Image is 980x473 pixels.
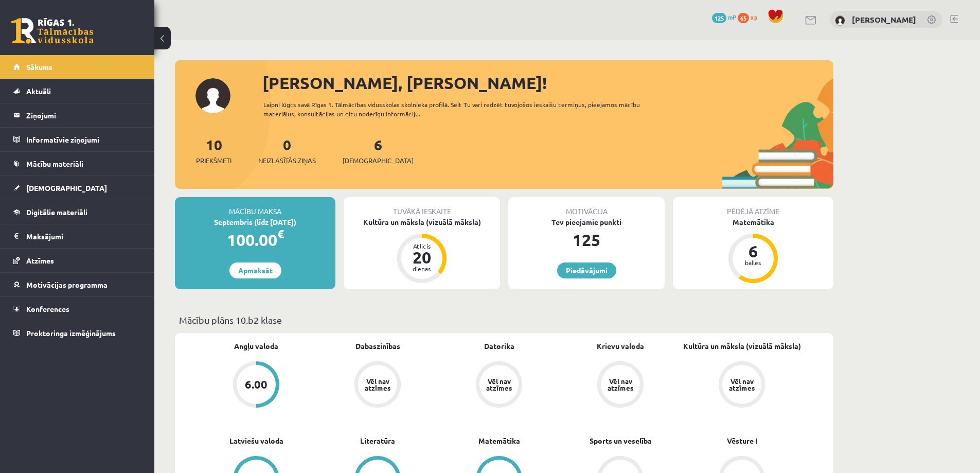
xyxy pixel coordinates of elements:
[229,262,281,278] a: Apmaksāt
[26,62,52,72] span: Sākums
[258,135,316,166] a: 0Neizlasītās ziņas
[13,297,141,321] a: Konferences
[11,18,94,44] a: Rīgas 1. Tālmācības vidusskola
[360,435,395,446] a: Literatūra
[26,103,141,127] legend: Ziņojumi
[557,262,616,278] a: Piedāvājumi
[196,155,231,166] span: Priekšmeti
[712,13,726,23] span: 125
[13,321,141,345] a: Proktoringa izmēģinājums
[681,361,803,410] a: Vēl nav atzīmes
[245,379,268,390] div: 6.00
[229,435,283,446] a: Latviešu valoda
[175,197,335,217] div: Mācību maksa
[738,243,769,259] div: 6
[738,13,749,23] span: 65
[590,435,652,446] a: Sports un veselība
[738,259,769,266] div: balles
[406,243,437,249] div: Atlicis
[484,341,514,352] a: Datorika
[363,378,392,391] div: Vēl nav atzīmes
[13,128,141,151] a: Informatīvie ziņojumi
[508,227,665,252] div: 125
[406,249,437,266] div: 20
[175,217,335,227] div: Septembris (līdz [DATE])
[835,15,845,26] img: Emīls Miķelsons
[262,71,833,95] div: [PERSON_NAME], [PERSON_NAME]!
[438,361,560,410] a: Vēl nav atzīmes
[13,273,141,296] a: Motivācijas programma
[26,304,69,313] span: Konferences
[175,227,335,252] div: 100.00
[673,197,833,217] div: Pēdējā atzīme
[343,155,414,166] span: [DEMOGRAPHIC_DATA]
[13,249,141,272] a: Atzīmes
[673,217,833,285] a: Matemātika 6 balles
[179,313,829,327] p: Mācību plāns 10.b2 klase
[13,200,141,224] a: Digitālie materiāli
[234,341,278,352] a: Angļu valoda
[355,341,400,352] a: Dabaszinības
[13,79,141,103] a: Aktuāli
[13,224,141,248] a: Maksājumi
[26,183,107,192] span: [DEMOGRAPHIC_DATA]
[13,55,141,79] a: Sākums
[263,100,658,118] div: Laipni lūgts savā Rīgas 1. Tālmācības vidusskolas skolnieka profilā. Šeit Tu vari redzēt tuvojošo...
[728,13,736,21] span: mP
[344,217,500,285] a: Kultūra un māksla (vizuālā māksla) Atlicis 20 dienas
[343,135,414,166] a: 6[DEMOGRAPHIC_DATA]
[13,176,141,200] a: [DEMOGRAPHIC_DATA]
[26,280,108,289] span: Motivācijas programma
[508,197,665,217] div: Motivācija
[597,341,644,352] a: Krievu valoda
[712,13,736,21] a: 125 mP
[26,256,54,265] span: Atzīmes
[683,341,801,352] a: Kultūra un māksla (vizuālā māksla)
[673,217,833,227] div: Matemātika
[606,378,635,391] div: Vēl nav atzīmes
[196,135,231,166] a: 10Priekšmeti
[26,86,51,96] span: Aktuāli
[508,217,665,227] div: Tev pieejamie punkti
[727,378,756,391] div: Vēl nav atzīmes
[344,217,500,227] div: Kultūra un māksla (vizuālā māksla)
[852,14,916,25] a: [PERSON_NAME]
[26,207,87,217] span: Digitālie materiāli
[26,128,141,151] legend: Informatīvie ziņojumi
[26,224,141,248] legend: Maksājumi
[727,435,757,446] a: Vēsture I
[485,378,513,391] div: Vēl nav atzīmes
[13,103,141,127] a: Ziņojumi
[344,197,500,217] div: Tuvākā ieskaite
[738,13,762,21] a: 65 xp
[13,152,141,176] a: Mācību materiāli
[751,13,757,21] span: xp
[258,155,316,166] span: Neizlasītās ziņas
[26,328,116,338] span: Proktoringa izmēģinājums
[26,159,83,168] span: Mācību materiāli
[560,361,681,410] a: Vēl nav atzīmes
[478,435,520,446] a: Matemātika
[277,226,284,241] span: €
[406,266,437,272] div: dienas
[317,361,438,410] a: Vēl nav atzīmes
[195,361,317,410] a: 6.00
